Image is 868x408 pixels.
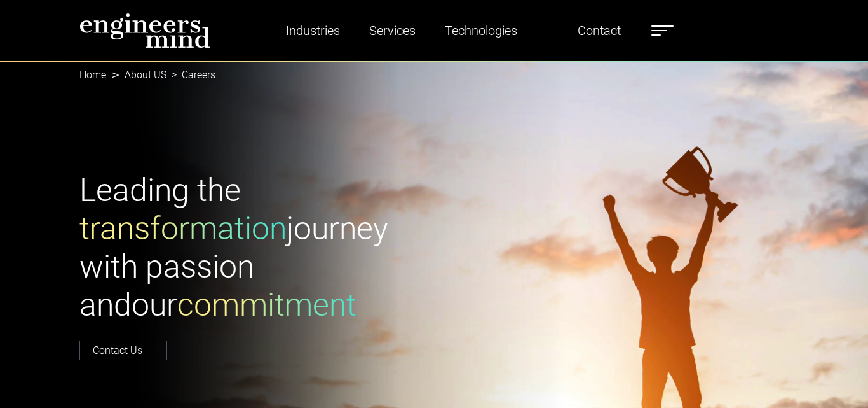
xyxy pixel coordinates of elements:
[440,16,522,45] a: Technologies
[125,69,166,81] a: About US
[166,67,215,83] li: Careers
[79,61,789,89] nav: breadcrumb
[281,16,345,45] a: Industries
[573,16,626,45] a: Contact
[177,286,356,323] span: commitment
[364,16,421,45] a: Services
[79,69,106,81] a: Home
[79,341,167,360] a: Contact Us
[79,171,426,324] h1: Leading the journey with passion and our
[79,13,210,48] img: logo
[79,210,287,247] span: transformation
